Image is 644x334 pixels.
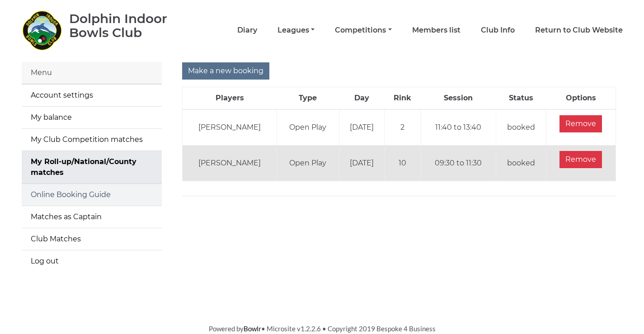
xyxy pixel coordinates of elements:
[535,25,623,35] a: Return to Club Website
[421,146,496,181] td: 09:30 to 11:30
[182,62,269,80] input: Make a new booking
[22,206,162,228] a: Matches as Captain
[339,146,384,181] td: [DATE]
[22,129,162,151] a: My Club Competition matches
[244,325,261,333] a: Bowlr
[335,25,391,35] a: Competitions
[412,25,461,35] a: Members list
[182,109,277,146] td: [PERSON_NAME]
[421,87,496,110] th: Session
[559,151,602,168] input: Remove
[237,25,257,35] a: Diary
[22,151,162,183] a: My Roll-up/National/County matches
[277,87,339,110] th: Type
[339,109,384,146] td: [DATE]
[384,109,421,146] td: 2
[559,115,602,132] input: Remove
[277,109,339,146] td: Open Play
[182,146,277,181] td: [PERSON_NAME]
[277,146,339,181] td: Open Play
[69,12,193,40] div: Dolphin Indoor Bowls Club
[546,87,616,110] th: Options
[421,109,496,146] td: 11:40 to 13:40
[22,250,162,272] a: Log out
[277,25,315,35] a: Leagues
[384,87,421,110] th: Rink
[209,325,436,333] span: Powered by • Microsite v1.2.2.6 • Copyright 2019 Bespoke 4 Business
[22,85,162,106] a: Account settings
[22,184,162,206] a: Online Booking Guide
[496,109,546,146] td: booked
[496,87,546,110] th: Status
[339,87,384,110] th: Day
[496,146,546,181] td: booked
[22,10,62,51] img: Dolphin Indoor Bowls Club
[22,228,162,250] a: Club Matches
[182,87,277,110] th: Players
[481,25,515,35] a: Club Info
[384,146,421,181] td: 10
[22,62,162,84] div: Menu
[22,107,162,128] a: My balance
